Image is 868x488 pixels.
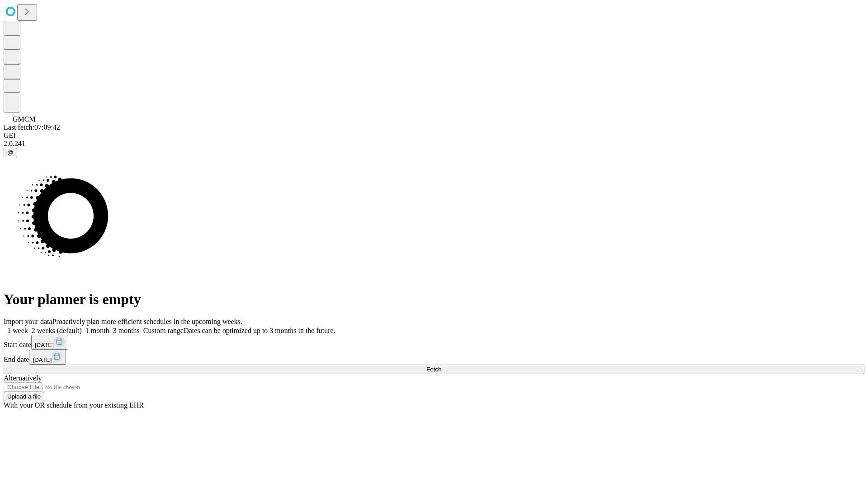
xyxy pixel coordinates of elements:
[52,318,242,325] span: Proactively plan more efficient schedules in the upcoming weeks.
[4,148,17,157] button: @
[13,115,36,123] span: GMCM
[31,335,68,350] button: [DATE]
[7,327,28,334] span: 1 week
[4,374,42,382] span: Alternatively
[35,342,54,348] span: [DATE]
[4,140,864,148] div: 2.0.241
[7,149,14,156] span: @
[113,327,140,334] span: 3 months
[85,327,109,334] span: 1 month
[4,350,864,365] div: End date
[4,318,52,325] span: Import your data
[4,291,864,308] h1: Your planner is empty
[4,365,864,374] button: Fetch
[29,350,66,365] button: [DATE]
[4,335,864,350] div: Start date
[184,327,335,334] span: Dates can be optimized up to 3 months in the future.
[4,392,44,401] button: Upload a file
[426,366,441,373] span: Fetch
[32,327,82,334] span: 2 weeks (default)
[4,131,864,140] div: GEI
[4,401,144,409] span: With your OR schedule from your existing EHR
[4,123,60,131] span: Last fetch: 07:09:42
[143,327,184,334] span: Custom range
[33,357,52,363] span: [DATE]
